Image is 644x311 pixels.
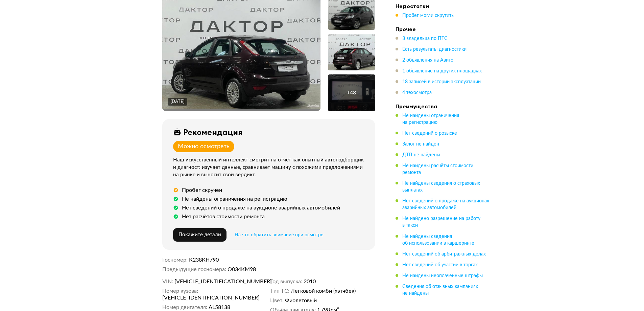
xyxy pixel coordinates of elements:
[228,266,375,273] dd: О034КМ98
[402,284,478,295] span: Сведения об отзывных кампаниях не найдены
[162,304,207,311] dt: Номер двигателя
[402,199,489,210] span: Нет сведений о продаже на аукционах аварийных автомобилей
[402,58,453,63] span: 2 объявления на Авито
[347,89,356,96] div: + 48
[270,278,302,285] dt: Год выпуска
[182,187,222,194] div: Пробег скручен
[182,213,265,220] div: Нет расчётов стоимости ремонта
[270,297,284,304] dt: Цвет
[162,278,173,285] dt: VIN
[402,234,474,245] span: Не найдены сведения об использовании в каршеринге
[304,278,316,285] span: 2010
[209,304,230,311] span: АL58138
[291,288,356,294] span: Легковой комби (хэтчбек)
[173,228,226,242] button: Покажите детали
[402,262,478,267] span: Нет сведений об участии в торгах
[402,131,457,136] span: Нет сведений о розыске
[162,266,226,273] dt: Предыдущие госномера
[170,99,185,105] div: [DATE]
[402,47,467,52] span: Есть результаты диагностики
[162,294,240,301] span: [VEHICLE_IDENTIFICATION_NUMBER]
[173,156,367,179] div: Наш искусственный интеллект смотрит на отчёт как опытный автоподборщик и диагност: изучает данные...
[402,181,480,193] span: Не найдены сведения о страховых выплатах
[183,127,243,137] div: Рекомендация
[182,204,340,211] div: Нет сведений о продаже на аукционе аварийных автомобилей
[396,26,490,32] h4: Прочее
[178,232,221,237] span: Покажите детали
[174,278,252,285] span: [VEHICLE_IDENTIFICATION_NUMBER]
[402,113,459,125] span: Не найдены ограничения на регистрацию
[182,196,287,202] div: Не найдены ограничения на регистрацию
[402,13,454,18] span: Пробег могли скрутить
[162,257,188,263] dt: Госномер
[402,142,439,147] span: Залог не найден
[285,297,317,304] span: Фиолетовый
[270,288,289,294] dt: Тип ТС
[402,216,480,228] span: Не найдено разрешение на работу в такси
[402,90,432,95] span: 4 техосмотра
[402,36,448,41] span: 3 владельца по ПТС
[162,288,198,294] dt: Номер кузова
[189,257,219,263] span: К238КН790
[402,251,486,256] span: Нет сведений об арбитражных делах
[402,163,473,175] span: Не найдены расчёты стоимости ремонта
[402,273,483,278] span: Не найдены неоплаченные штрафы
[235,232,323,237] span: На что обратить внимание при осмотре
[402,69,482,73] span: 1 объявление на других площадках
[402,153,440,157] span: ДТП не найдены
[396,103,490,110] h4: Преимущества
[402,80,481,84] span: 18 записей в истории эксплуатации
[178,143,230,150] div: Можно осмотреть
[396,3,490,9] h4: Недостатки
